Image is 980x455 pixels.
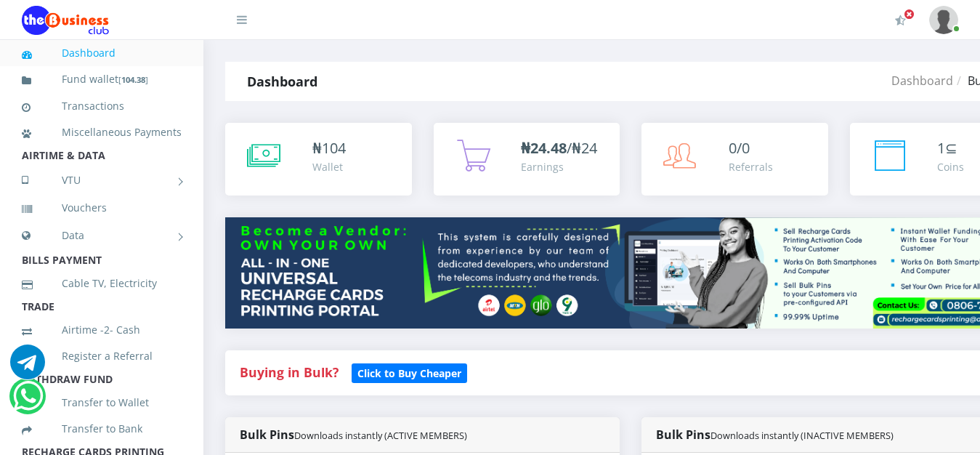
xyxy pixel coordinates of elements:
[322,138,346,158] span: 104
[352,363,467,381] a: Click to Buy Cheaper
[641,123,828,196] a: 0/0 Referrals
[22,386,182,419] a: Transfer to Wallet
[22,412,182,446] a: Transfer to Bank
[904,9,915,20] span: Activate Your Membership
[247,73,317,90] strong: Dashboard
[434,123,620,196] a: ₦24.48/₦24 Earnings
[895,15,906,26] i: Activate Your Membership
[937,159,964,174] div: Coins
[937,137,964,159] div: ⊆
[22,191,182,225] a: Vouchers
[729,138,750,158] span: 0/0
[521,138,567,158] b: ₦24.48
[521,159,597,174] div: Earnings
[22,162,182,198] a: VTU
[22,267,182,300] a: Cable TV, Electricity
[521,138,597,158] span: /₦24
[118,74,148,85] small: [ ]
[22,313,182,347] a: Airtime -2- Cash
[729,159,773,174] div: Referrals
[225,123,412,196] a: ₦104 Wallet
[22,217,182,254] a: Data
[891,73,953,89] a: Dashboard
[10,355,45,379] a: Chat for support
[937,138,945,158] span: 1
[22,6,109,35] img: Logo
[710,429,894,442] small: Downloads instantly (INACTIVE MEMBERS)
[13,390,43,414] a: Chat for support
[357,366,461,380] b: Click to Buy Cheaper
[312,137,346,159] div: ₦
[656,427,894,443] strong: Bulk Pins
[312,159,346,174] div: Wallet
[121,74,145,85] b: 104.38
[929,6,958,34] img: User
[240,427,467,443] strong: Bulk Pins
[294,429,467,442] small: Downloads instantly (ACTIVE MEMBERS)
[22,36,182,70] a: Dashboard
[22,63,182,97] a: Fund wallet[104.38]
[22,89,182,123] a: Transactions
[240,363,339,381] strong: Buying in Bulk?
[22,116,182,149] a: Miscellaneous Payments
[22,339,182,373] a: Register a Referral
